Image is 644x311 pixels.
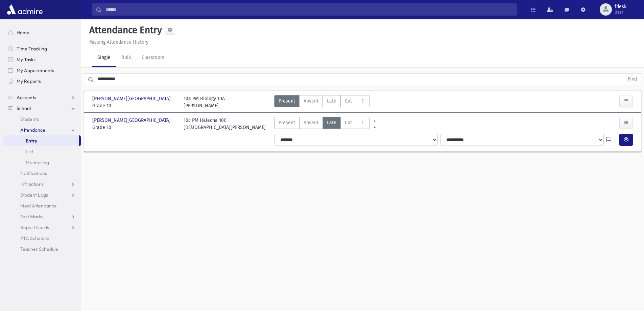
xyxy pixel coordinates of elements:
[17,94,36,101] span: Accounts
[3,43,81,54] a: Time Tracking
[17,67,54,73] span: My Appointments
[17,78,41,84] span: My Reports
[20,246,58,252] span: Teacher Schedule
[5,3,44,16] img: AdmirePro
[87,24,162,36] h5: Attendance Entry
[345,97,352,105] span: Cut
[3,135,79,146] a: Entry
[17,57,35,63] span: My Tasks
[3,65,81,76] a: My Appointments
[20,116,39,122] span: Students
[3,233,81,244] a: PTC Schedule
[116,48,136,67] a: Bulk
[3,157,81,168] a: Monitoring
[274,95,369,109] div: AttTypes
[3,222,81,233] a: Report Cards
[184,95,225,109] div: 10a PM Biology 10A [PERSON_NAME]
[184,117,266,131] div: 10c PM Halacha 10C [DEMOGRAPHIC_DATA][PERSON_NAME]
[89,39,148,45] u: Missing Attendance History
[279,97,295,105] span: Present
[345,119,352,126] span: Cut
[3,103,81,114] a: School
[20,214,43,220] span: Test Marks
[3,92,81,103] a: Accounts
[17,29,29,36] span: Home
[20,170,47,176] span: Notifications
[3,76,81,87] a: My Reports
[20,235,49,241] span: PTC Schedule
[615,9,626,15] span: User
[279,119,295,126] span: Present
[3,244,81,254] a: Teacher Schedule
[3,179,81,190] a: Infractions
[3,114,81,125] a: Students
[20,127,45,133] span: Attendance
[20,192,48,198] span: Student Logs
[304,97,318,105] span: Absent
[304,119,318,126] span: Absent
[26,149,33,155] span: List
[17,105,31,111] span: School
[26,159,49,165] span: Monitoring
[136,48,170,67] a: Classroom
[20,203,57,209] span: Meal Attendance
[87,39,148,45] a: Missing Attendance History
[92,95,172,102] span: [PERSON_NAME][GEOGRAPHIC_DATA]
[3,168,81,179] a: Notifications
[92,117,172,124] span: [PERSON_NAME][GEOGRAPHIC_DATA]
[92,48,116,67] a: Single
[3,190,81,200] a: Student Logs
[17,46,47,52] span: Time Tracking
[20,181,44,187] span: Infractions
[26,138,37,144] span: Entry
[102,3,517,16] input: Search
[3,146,81,157] a: List
[92,124,177,131] span: Grade 10
[92,102,177,109] span: Grade 10
[3,54,81,65] a: My Tasks
[274,117,369,131] div: AttTypes
[3,125,81,135] a: Attendance
[327,97,336,105] span: Late
[615,4,626,9] span: fdesk
[327,119,336,126] span: Late
[20,224,49,230] span: Report Cards
[3,211,81,222] a: Test Marks
[624,73,641,85] button: Find
[3,200,81,211] a: Meal Attendance
[3,27,81,38] a: Home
